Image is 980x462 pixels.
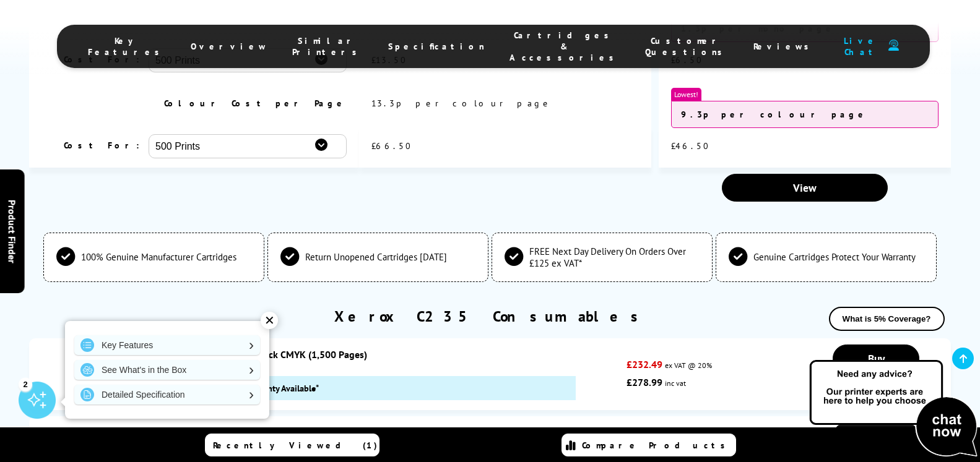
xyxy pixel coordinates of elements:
[671,88,701,101] span: Lowest!
[334,307,646,326] a: Xerox C235 Consumables
[888,40,899,51] img: user-headset-duotone.svg
[562,434,736,456] a: Compare Products
[388,41,485,52] span: Specification
[529,246,700,269] span: FREE Next Day Delivery On Orders Over £125 ex VAT*
[793,181,817,195] span: View
[829,307,945,331] button: What is 5% Coverage?
[164,98,347,109] span: Colour Cost per Page
[178,348,367,361] a: Xerox Toner Value Pack CMYK (1,500 Pages)
[627,376,662,388] strong: £278.99
[840,35,882,58] span: Live Chat
[74,335,260,355] a: Key Features
[191,41,267,52] span: Overview
[64,140,139,151] span: Cost For:
[292,35,363,58] span: Similar Printers
[88,35,166,58] span: Key Features
[305,251,447,263] span: Return Unopened Cartridges [DATE]
[213,440,378,451] span: Recently Viewed (1)
[645,35,729,58] span: Customer Questions
[261,312,278,329] div: ✕
[671,101,938,128] div: 9.3p per colour page
[178,364,620,373] div: XERC230SVAL
[74,360,260,380] a: See What's in the Box
[807,358,980,460] img: Open Live Chat window
[178,426,492,438] a: Xerox High Capacity Toner Value Pack CMY (2,500 Pages) K (3,000 Pages)
[671,140,709,152] span: £46.50
[371,98,552,109] span: 13.3p per colour page
[722,174,888,202] a: View
[81,251,236,263] span: 100% Genuine Manufacturer Cartridges
[510,30,620,63] span: Cartridges & Accessories
[371,140,412,152] span: £66.50
[665,361,712,370] span: ex VAT @ 20%
[6,199,19,263] span: Product Finder
[665,379,686,388] span: inc vat
[753,41,815,52] span: Reviews
[205,434,379,456] a: Recently Viewed (1)
[74,385,260,404] a: Detailed Specification
[627,358,662,370] strong: £232.49
[582,440,732,451] span: Compare Products
[19,377,32,391] div: 2
[753,251,916,263] span: Genuine Cartridges Protect Your Warranty
[868,351,885,366] span: Buy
